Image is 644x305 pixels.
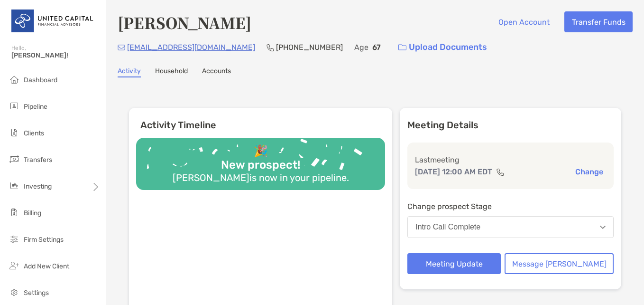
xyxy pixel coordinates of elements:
div: 🎉 [250,144,272,158]
img: United Capital Logo [11,4,94,38]
span: Transfers [24,156,52,164]
img: investing icon [9,180,20,191]
h6: Activity Timeline [129,108,392,131]
img: settings icon [9,286,20,298]
p: Age [354,41,368,53]
img: transfers icon [9,153,20,165]
p: Meeting Details [407,119,614,131]
button: Meeting Update [407,253,501,274]
img: billing icon [9,207,20,218]
span: Dashboard [24,76,57,84]
img: dashboard icon [9,74,20,85]
button: Change [572,167,606,177]
img: add_new_client icon [9,260,20,271]
button: Message [PERSON_NAME] [505,253,614,274]
button: Transfer Funds [564,11,633,32]
button: Intro Call Complete [407,216,614,238]
img: clients icon [9,127,20,138]
img: Phone Icon [267,44,274,51]
p: [EMAIL_ADDRESS][DOMAIN_NAME] [127,41,255,53]
img: Open dropdown arrow [600,226,606,229]
img: button icon [398,44,406,51]
img: Email Icon [118,45,125,50]
p: Last meeting [415,154,606,166]
img: firm-settings icon [9,233,20,245]
span: Billing [24,209,41,217]
a: Accounts [202,67,231,77]
p: Change prospect Stage [407,200,614,212]
span: [PERSON_NAME]! [11,51,100,59]
img: communication type [496,168,505,176]
img: pipeline icon [9,100,20,112]
span: Settings [24,289,49,297]
span: Firm Settings [24,236,64,244]
p: [DATE] 12:00 AM EDT [415,166,492,178]
span: Investing [24,182,52,191]
button: Open Account [491,11,557,32]
span: Add New Client [24,262,69,270]
div: New prospect! [217,158,304,172]
span: Clients [24,129,44,137]
span: Pipeline [24,103,47,111]
a: Upload Documents [392,37,493,57]
div: [PERSON_NAME] is now in your pipeline. [169,172,353,183]
a: Household [155,67,188,77]
h4: [PERSON_NAME] [118,11,251,33]
p: [PHONE_NUMBER] [276,41,343,53]
p: 67 [372,41,381,53]
a: Activity [118,67,141,77]
div: Intro Call Complete [415,223,480,231]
